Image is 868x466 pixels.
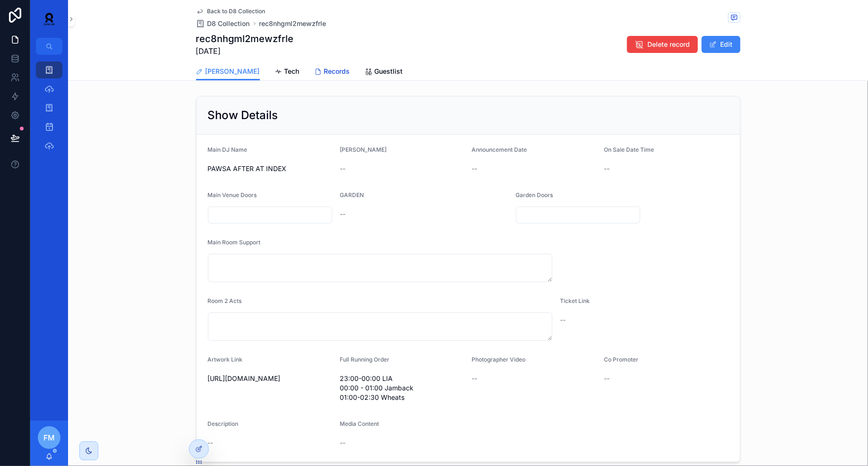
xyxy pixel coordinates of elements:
span: [URL][DOMAIN_NAME] [208,374,333,383]
a: Records [315,63,350,82]
span: [PERSON_NAME] [340,146,387,153]
span: FM [43,432,55,443]
button: Delete record [627,36,698,53]
span: Garden Doors [516,191,553,198]
span: -- [340,438,345,448]
h2: Show Details [208,108,278,123]
span: -- [604,374,610,383]
span: Full Running Order [340,356,389,363]
div: scrollable content [30,55,68,166]
span: Announcement Date [472,146,527,153]
span: -- [340,164,345,173]
span: Artwork Link [208,356,243,363]
span: Main Venue Doors [208,191,257,198]
span: Main DJ Name [208,146,248,153]
span: Tech [284,67,300,76]
span: 23:00-00:00 LIA 00:00 - 01:00 Jamback 01:00-02:30 Wheats [340,374,464,402]
span: Guestlist [375,67,403,76]
button: Edit [702,36,740,53]
a: [PERSON_NAME] [196,63,260,81]
a: Guestlist [365,63,403,82]
span: Main Room Support [208,239,261,246]
span: Back to D8 Collection [207,8,266,15]
span: Records [324,67,350,76]
a: Tech [275,63,300,82]
span: Media Content [340,420,379,427]
span: -- [472,164,478,173]
span: -- [560,315,566,325]
span: -- [208,438,214,448]
span: -- [604,164,610,173]
span: PAWSA AFTER AT INDEX [208,164,333,173]
span: -- [472,374,478,383]
span: Description [208,420,239,427]
span: Delete record [648,40,690,49]
span: Room 2 Acts [208,297,242,304]
span: Photographer Video [472,356,526,363]
span: On Sale Date Time [604,146,654,153]
a: Back to D8 Collection [196,8,266,15]
span: [DATE] [196,45,294,57]
span: -- [340,209,345,219]
span: [PERSON_NAME] [206,67,260,76]
span: Ticket Link [560,297,590,304]
img: App logo [38,11,60,26]
span: D8 Collection [207,19,250,28]
a: D8 Collection [196,19,250,28]
span: GARDEN [340,191,364,198]
span: Co Promoter [604,356,638,363]
a: rec8nhgml2mewzfrle [259,19,327,28]
h1: rec8nhgml2mewzfrle [196,32,294,45]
